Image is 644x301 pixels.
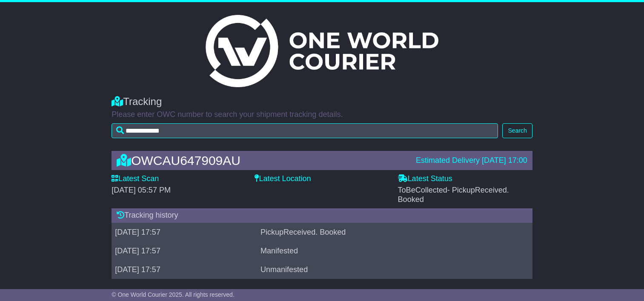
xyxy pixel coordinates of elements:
span: [DATE] 05:57 PM [112,186,171,194]
div: Tracking history [112,208,532,223]
span: ToBeCollected [398,186,509,204]
div: OWCAU647909AU [112,153,412,168]
div: Tracking [112,96,532,108]
label: Latest Status [398,174,452,184]
td: PickupReceived. Booked [257,223,513,241]
td: Unmanifested [257,260,513,279]
p: Please enter OWC number to search your shipment tracking details. [112,110,532,119]
td: [DATE] 17:57 [112,241,257,260]
span: © One World Courier 2025. All rights reserved. [112,291,235,298]
td: [DATE] 17:57 [112,260,257,279]
label: Latest Location [255,174,311,184]
button: Search [502,123,532,138]
span: - PickupReceived. Booked [398,186,509,204]
td: [DATE] 17:57 [112,223,257,241]
td: Manifested [257,241,513,260]
div: Estimated Delivery [DATE] 17:00 [416,156,527,165]
img: Light [206,15,438,87]
label: Latest Scan [112,174,159,184]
